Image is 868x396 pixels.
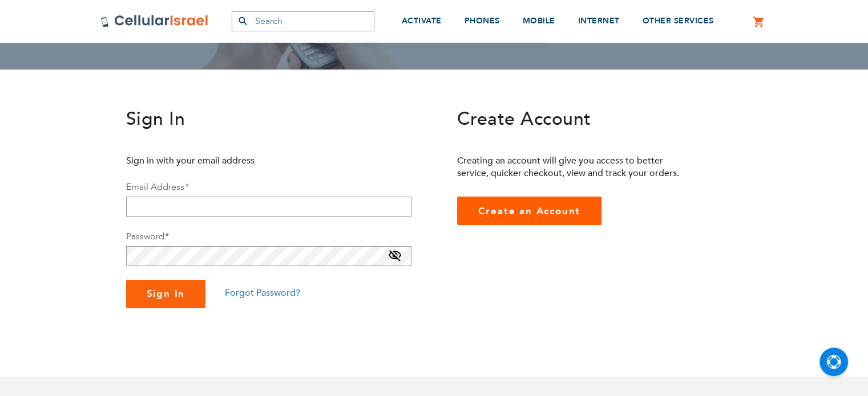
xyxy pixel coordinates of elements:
button: Sign In [126,280,206,308]
span: Sign In [147,287,185,300]
input: Email [126,197,411,217]
label: Email Address [126,181,188,193]
span: ACTIVATE [402,15,442,26]
a: Create an Account [457,197,602,225]
span: Sign In [126,107,185,132]
img: Cellular Israel Logo [100,14,209,28]
span: PHONES [465,15,500,26]
p: Creating an account will give you access to better service, quicker checkout, view and track your... [457,154,688,179]
span: INTERNET [578,15,620,26]
span: OTHER SERVICES [643,15,714,26]
a: Forgot Password? [225,287,300,299]
label: Password [126,230,168,243]
span: Create Account [457,107,591,132]
p: Sign in with your email address [126,154,357,167]
span: Create an Account [478,205,581,218]
input: Search [232,11,374,31]
span: MOBILE [523,15,555,26]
